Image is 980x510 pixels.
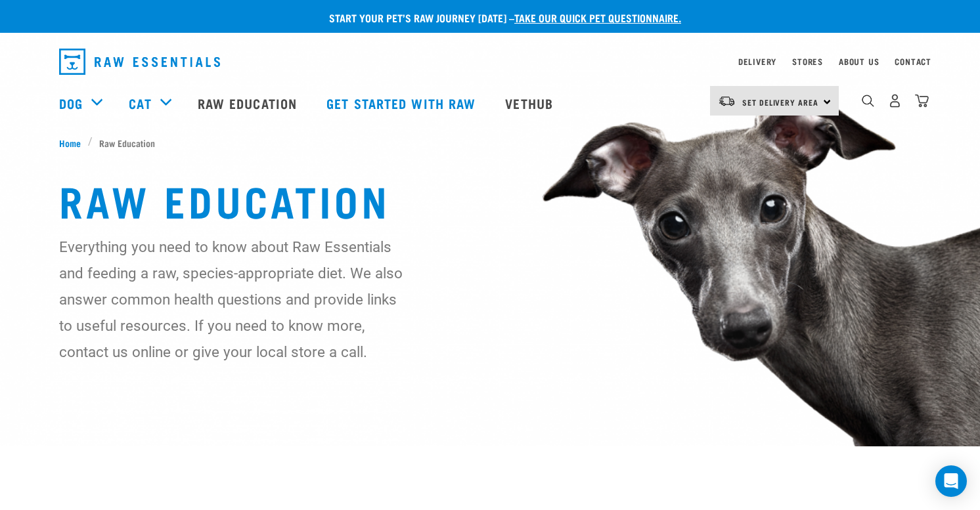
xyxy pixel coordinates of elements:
[862,95,874,107] img: home-icon-1@2x.png
[185,77,313,129] a: Raw Education
[59,136,81,150] span: Home
[935,465,967,497] div: Open Intercom Messenger
[792,59,823,64] a: Stores
[915,94,929,108] img: home-icon@2x.png
[59,176,921,223] h1: Raw Education
[59,234,404,365] p: Everything you need to know about Raw Essentials and feeding a raw, species-appropriate diet. We ...
[59,136,921,150] nav: breadcrumbs
[59,93,83,113] a: Dog
[888,94,902,108] img: user.png
[839,59,879,64] a: About Us
[738,59,776,64] a: Delivery
[718,95,736,107] img: van-moving.png
[129,93,151,113] a: Cat
[59,49,220,75] img: Raw Essentials Logo
[313,77,492,129] a: Get started with Raw
[59,136,88,150] a: Home
[49,43,931,80] nav: dropdown navigation
[895,59,931,64] a: Contact
[514,14,681,20] a: take our quick pet questionnaire.
[492,77,569,129] a: Vethub
[742,100,818,104] span: Set Delivery Area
